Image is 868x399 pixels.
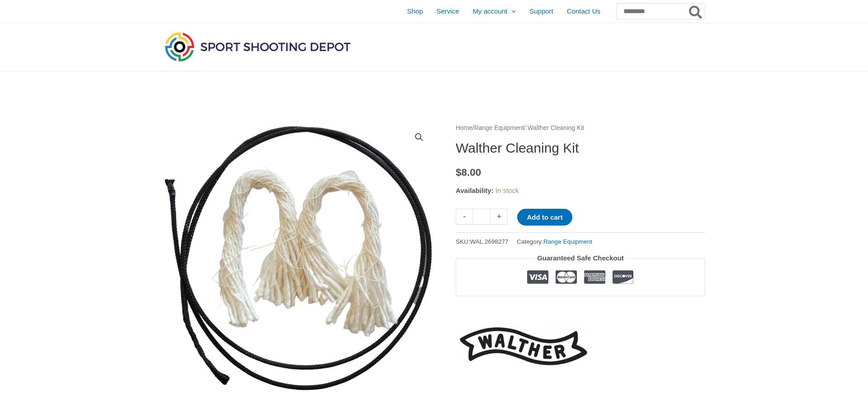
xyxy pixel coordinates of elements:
a: View full-screen image gallery [411,129,427,145]
a: - [456,209,473,225]
span: SKU: [456,236,509,247]
a: Range Equipment [474,125,524,131]
h1: Walther Cleaning Kit [456,140,705,156]
input: Product quantity [473,209,491,225]
iframe: Customer reviews powered by Trustpilot [456,303,705,314]
a: Walther [456,321,591,372]
a: Range Equipment [543,238,592,245]
img: Walther Cleaning Kit [163,122,434,394]
img: Sport Shooting Depot [163,30,353,63]
button: Add to cart [517,209,572,226]
span: In stock [495,187,519,194]
bdi: 8.00 [456,167,481,178]
span: Availability: [456,187,494,194]
span: $ [456,167,462,178]
nav: Breadcrumb [456,122,705,134]
button: Search [687,4,705,19]
span: WAL.2698277 [470,238,509,245]
a: + [491,209,508,225]
a: Home [456,125,472,131]
span: Category: [517,236,592,247]
legend: Guaranteed Safe Checkout [533,252,627,264]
